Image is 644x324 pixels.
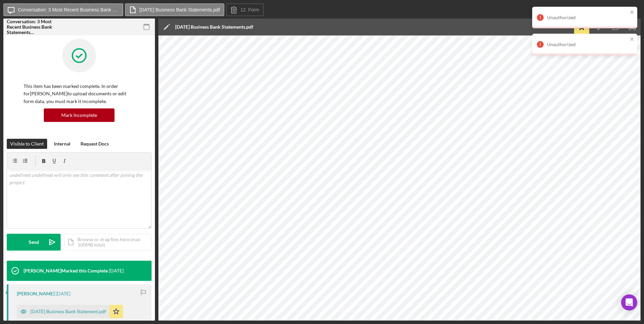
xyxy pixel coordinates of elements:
[56,291,70,296] time: 2025-07-10 01:22
[24,83,135,105] p: This item has been marked complete. In order for [PERSON_NAME] to upload documents or edit form d...
[547,42,628,47] div: Unauthorized
[7,139,47,149] button: Visible to Client
[29,234,39,251] div: Send
[630,9,635,16] button: close
[17,291,55,296] div: [PERSON_NAME]
[7,19,54,35] div: Conversation: 3 Most Recent Business Bank Statements ([PERSON_NAME])
[139,7,220,12] label: [DATE] Business Bank Statements.pdf
[10,139,44,149] div: Visible to Client
[17,305,123,318] button: [DATE] Business Bank Statement.pdf
[175,24,253,30] div: [DATE] Business Bank Statements.pdf
[226,3,264,16] button: 12. Form
[109,268,124,273] time: 2025-07-10 20:35
[54,139,70,149] div: Internal
[547,15,628,20] div: Unauthorized
[240,7,259,12] label: 12. Form
[80,139,109,149] div: Request Docs
[77,139,112,149] button: Request Docs
[621,294,637,311] div: Open Intercom Messenger
[18,7,119,12] label: Conversation: 3 Most Recent Business Bank Statements ([PERSON_NAME])
[7,234,61,251] button: Send
[630,36,635,43] button: close
[61,108,97,122] div: Mark Incomplete
[125,3,224,16] button: [DATE] Business Bank Statements.pdf
[51,139,74,149] button: Internal
[30,309,106,314] div: [DATE] Business Bank Statement.pdf
[3,3,123,16] button: Conversation: 3 Most Recent Business Bank Statements ([PERSON_NAME])
[24,268,108,273] div: [PERSON_NAME] Marked this Complete
[44,108,115,122] button: Mark Incomplete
